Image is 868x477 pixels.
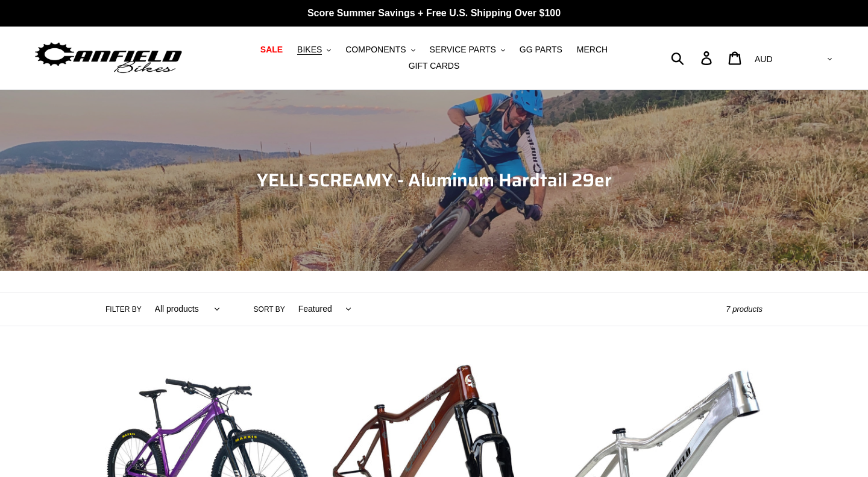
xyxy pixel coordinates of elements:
[105,304,142,315] label: Filter by
[291,42,337,58] button: BIKES
[339,42,421,58] button: COMPONENTS
[726,305,763,314] span: 7 products
[409,61,460,71] span: GIFT CARDS
[577,45,608,55] span: MERCH
[257,166,612,194] span: YELLI SCREAMY - Aluminum Hardtail 29er
[254,42,289,58] a: SALE
[571,42,614,58] a: MERCH
[520,45,562,55] span: GG PARTS
[403,58,466,74] a: GIFT CARDS
[423,42,511,58] button: SERVICE PARTS
[514,42,568,58] a: GG PARTS
[33,39,184,77] img: Canfield Bikes
[429,45,495,55] span: SERVICE PARTS
[297,45,322,55] span: BIKES
[678,45,708,71] input: Search
[260,45,283,55] span: SALE
[254,304,285,315] label: Sort by
[345,45,406,55] span: COMPONENTS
